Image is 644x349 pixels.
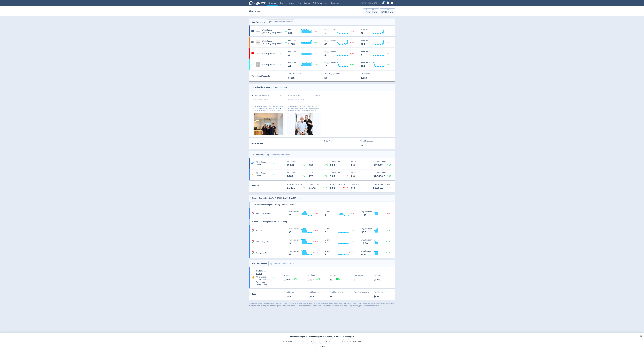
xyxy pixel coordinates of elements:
[363,8,379,14] button: Previous 7 Days[DATE] - [DATE]
[350,229,354,232] span: _ 0%
[288,105,299,107] span: smileonclinics
[324,211,357,217] svg: Clicks 4
[309,186,322,190] p: 1,141
[312,30,314,32] img: negative-performance.svg
[385,241,390,243] span: 27%
[256,62,260,67] div: W
[334,278,340,281] p: 11 %
[267,262,296,266] a: Connect Another Account
[350,241,354,243] span: _ 0%
[249,158,395,169] a: *White Space DentalImpressions51,8524%Clicks86316%Conversions0.00ROAS0.0Amount Spend$578.472%
[324,72,340,75] p: Total Engagements
[360,250,393,256] svg: Avg. Position 4.64
[385,212,387,214] img: negative-performance.svg
[270,263,272,265] span: add_circle
[256,40,260,45] img: White Space Dental & Implant Centre undefined
[384,41,390,43] span: 42%
[251,229,254,232] svg: Google Analytics
[384,30,390,32] span: 95%
[384,52,386,54] img: negative-performance.svg
[360,51,392,56] svg: Video Views 0
[330,160,350,163] p: Conversions
[299,339,304,344] li: 1
[287,40,320,45] svg: Followers 1,275
[267,19,294,24] button: Connect Another Account
[360,228,393,234] svg: Avg. Position 58.51
[385,252,387,253] img: positive-performance.svg
[249,59,395,70] a: WWhite Space Dental Followers 41 Followers 41 5% Engagements 18 Engagements 18 100% Video Views 4...
[262,40,283,45] h5: White Space [MEDICAL_DATA] Centre
[319,339,324,344] li: 5
[294,339,298,344] li: 0
[330,274,338,277] p: Key Events
[378,2,380,4] span: expand_more
[262,52,278,55] h5: White Space Dental
[299,198,301,199] span: Data last synced: 29 Sep 2025, 9:01pm (AEST)
[251,219,287,225] h6: Performance of Keywords You're Tracking
[265,20,294,24] a: Connect Another Account
[251,251,254,254] svg: Google Analytics
[255,94,270,96] span: smile_on_adventures
[330,186,343,190] p: 5.00
[252,105,268,107] span: smile_on_adventures
[285,31,287,32] span: Data last synced: 30 Sep 2025, 8:01am (AEST)
[262,29,283,34] h5: White Space [MEDICAL_DATA] Centre
[268,261,296,266] button: Connect Another Account
[287,174,299,178] p: 9,469
[287,183,307,186] p: Total Impressions
[386,174,392,177] p: 9 %
[335,339,339,344] li: 8
[384,63,386,65] img: positive-performance.svg
[314,339,319,344] li: 4
[288,72,301,75] p: Total Followers
[249,8,260,15] h1: Overview
[324,144,337,147] p: 2
[385,241,387,242] img: positive-performance.svg
[351,186,364,190] p: 0.0
[249,236,395,247] a: [MEDICAL_DATA] Impressions 14 Impressions 14 86% Clicks 0 Clicks 0 _ 0% Avg. Position 23.36 Avg. ...
[360,40,392,45] svg: Video Views 786
[249,142,322,145] div: Total Earned
[291,94,301,96] span: smileonclinics
[373,183,393,186] p: Total Amount Spend
[354,294,357,298] p: 0
[639,334,643,338] div: Close survey
[323,62,356,68] svg: Engagements 18
[330,171,350,174] p: Conversions
[307,274,315,277] p: Sessions
[249,26,395,36] a: White Space Dental & Implant Centre undefinedWhite Space [MEDICAL_DATA] Centre Followers 302 Foll...
[384,52,390,55] span: 100%
[251,202,294,208] h6: Exact Match Search Query Driving The Most Clicks
[252,292,273,297] div: Total
[347,63,354,66] span: 100%
[360,62,392,68] svg: Video Views 404
[349,252,351,253] img: negative-performance.svg
[324,239,357,245] svg: Clicks 0
[273,163,275,164] span: Data last synced: 29 Sep 2025, 11:01pm (AEST)
[287,228,320,234] svg: Impressions 99
[249,184,273,188] div: Total Paid
[249,225,395,236] a: implant Impressions 99 Impressions 99 69% Clicks 0 Clicks 0 _ 0% Avg. Position 58.51 Avg. Positio...
[323,29,356,34] svg: Engagements 1
[287,239,320,245] svg: Impressions 14
[361,76,373,80] p: 1,212
[314,52,317,55] span: _ 0%
[256,251,267,254] h5: manly dentist
[322,346,329,348] a: InMoment
[312,252,314,253] img: negative-performance.svg
[351,160,371,163] p: ROAS
[309,160,329,163] p: Clicks
[330,278,334,282] p: 51
[292,278,297,281] p: 9 %
[343,174,348,177] p: 9 %
[365,11,377,13] div: [DATE] - [DATE]
[249,267,395,288] a: White Space DentalWhite Space Dental - GA4 (GA4)(White Space Dental - GA4)Users1,045 9%Sessions1,...
[262,63,278,66] h5: White Space Dental
[312,212,314,214] img: negative-performance.svg
[309,174,321,178] p: 278
[360,144,373,147] p: 38
[304,339,309,344] li: 2
[256,229,262,232] h5: implant
[309,171,329,174] p: Clicks
[312,241,314,242] img: negative-performance.svg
